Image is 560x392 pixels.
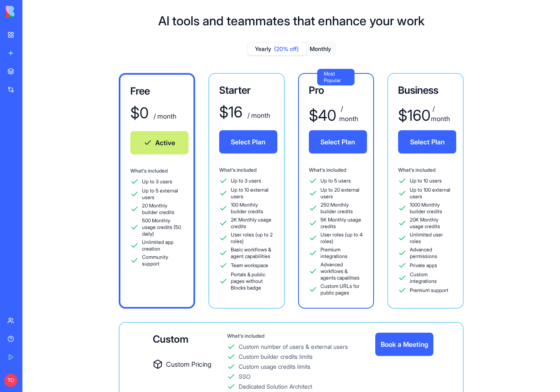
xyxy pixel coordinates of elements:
div: What's included [130,168,183,174]
div: Custom [153,333,227,346]
div: Most Popular [317,69,355,85]
span: Custom Pricing [166,359,211,369]
span: 2K Monthly usage credits [231,217,274,230]
span: User roles (up to 2 roles) [231,231,274,245]
span: Private apps [410,262,437,269]
span: 500 Monthly usage credits (50 daily) [142,217,183,237]
div: / month [339,104,363,124]
div: What's included [309,167,364,173]
div: $ 16 [219,104,242,120]
span: Up to 3 users [231,178,261,184]
div: Custom number of users & external users [239,343,348,351]
div: SSO [239,373,251,381]
span: TO [4,374,17,387]
span: 20 Monthly builder credits [142,202,183,216]
div: / month [246,110,270,120]
span: Portals & public pages without Blocks badge [231,271,274,291]
h3: Starter [219,84,274,97]
button: Active [130,131,188,154]
span: Basic workflows & agent capabilities [231,246,274,260]
span: Premium integrations [320,246,364,260]
span: Up to 100 external users [410,187,453,200]
h1: AI tools and teammates that enhance your work [158,13,425,28]
h3: Free [130,85,183,98]
span: Community support [142,254,183,267]
span: Up to 5 users [320,178,351,184]
div: What's included [398,167,453,173]
h3: Pro [309,84,364,97]
span: (20% off) [274,45,299,53]
span: Up to 5 external users [142,187,183,201]
span: Team workspace [231,262,268,269]
div: $ 40 [309,107,336,124]
div: $ 0 [130,105,149,121]
div: What's included [219,167,274,173]
span: Advanced permissions [410,246,453,260]
div: Custom builder credits limits [239,353,313,361]
span: 100 Monthly builder credits [231,202,274,215]
img: logo [6,6,57,17]
button: Yearly [248,43,306,55]
div: / month [431,104,453,124]
h3: Business [398,84,453,97]
span: 1000 Monthly builder credits [410,202,453,215]
div: $ 160 [398,107,427,124]
span: Custom integrations [410,271,453,285]
button: Book a Meeting [375,333,433,356]
button: Select Plan [398,130,456,153]
span: 250 Monthly builder credits [320,202,364,215]
button: Select Plan [219,130,277,153]
button: Monthly [306,43,335,55]
span: 20K Monthly usage credits [410,217,453,230]
span: Up to 20 external users [320,187,364,200]
span: User roles (up to 4 roles) [320,231,364,245]
div: Dedicated Solution Architect [239,382,312,391]
button: Select Plan [309,130,367,153]
span: Unlimited user roles [410,231,453,245]
span: 5K Monthly usage credits [320,217,364,230]
span: Up to 10 external users [231,187,274,200]
span: Premium support [410,287,448,294]
div: What's included [227,333,375,339]
div: Custom usage credits limits [239,363,311,371]
span: Unlimited app creation [142,239,183,252]
span: Advanced workflows & agents capailities [320,261,364,281]
span: Up to 3 users [142,178,172,185]
span: Up to 10 users [410,178,442,184]
div: / month [152,111,176,121]
span: Custom URLs for public pages [320,283,364,296]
